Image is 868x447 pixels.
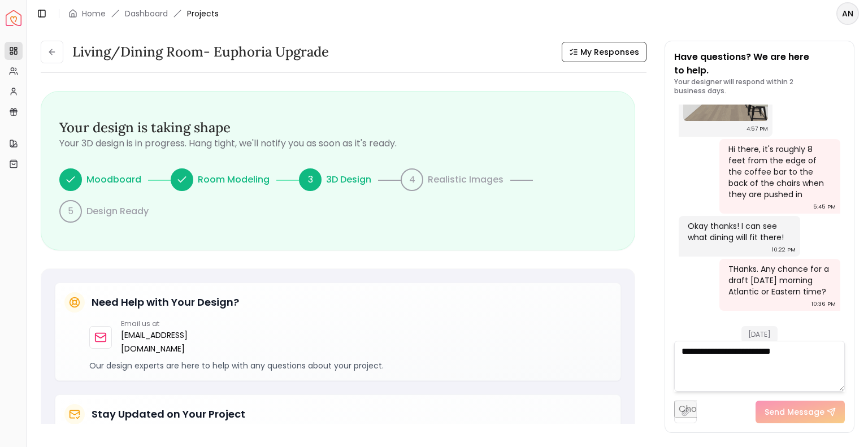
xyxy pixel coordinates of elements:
a: [EMAIL_ADDRESS][DOMAIN_NAME] [121,328,206,355]
h3: Living/Dining Room- Euphoria Upgrade [72,43,329,61]
span: My Responses [580,46,639,58]
div: THanks. Any chance for a draft [DATE] morning Atlantic or Eastern time? [728,263,830,297]
h3: Your design is taking shape [59,119,617,137]
p: Moodboard [86,173,141,186]
div: 5 [59,200,82,223]
span: AN [837,3,858,24]
span: Projects [187,8,219,19]
a: Dashboard [125,8,168,19]
div: 4 [401,168,423,191]
div: 10:36 PM [811,298,836,310]
div: 10:22 PM [772,244,796,255]
nav: breadcrumb [68,8,219,19]
span: [DATE] [741,326,778,342]
a: Spacejoy [6,10,21,26]
p: Realistic Images [428,173,504,186]
div: 3 [299,168,322,191]
p: Have questions? We are here to help. [674,50,845,77]
button: AN [836,2,859,25]
p: Design Ready [86,205,149,218]
p: 3D Design [326,173,371,186]
p: Our design experts are here to help with any questions about your project. [89,360,611,371]
p: Your designer will respond within 2 business days. [674,77,845,96]
h5: Need Help with Your Design? [92,294,239,310]
h5: Stay Updated on Your Project [92,406,245,422]
p: Your 3D design is in progress. Hang tight, we'll notify you as soon as it's ready. [59,137,617,150]
div: Hi there, it's roughly 8 feet from the edge of the coffee bar to the back of the chairs when they... [728,144,830,200]
button: My Responses [562,42,646,62]
a: Home [82,8,106,19]
div: 4:57 PM [747,123,768,134]
img: Spacejoy Logo [6,10,21,26]
p: Room Modeling [198,173,270,186]
div: Okay thanks! I can see what dining will fit there! [688,220,789,243]
div: 5:45 PM [813,201,836,212]
p: Email us at [121,319,206,328]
